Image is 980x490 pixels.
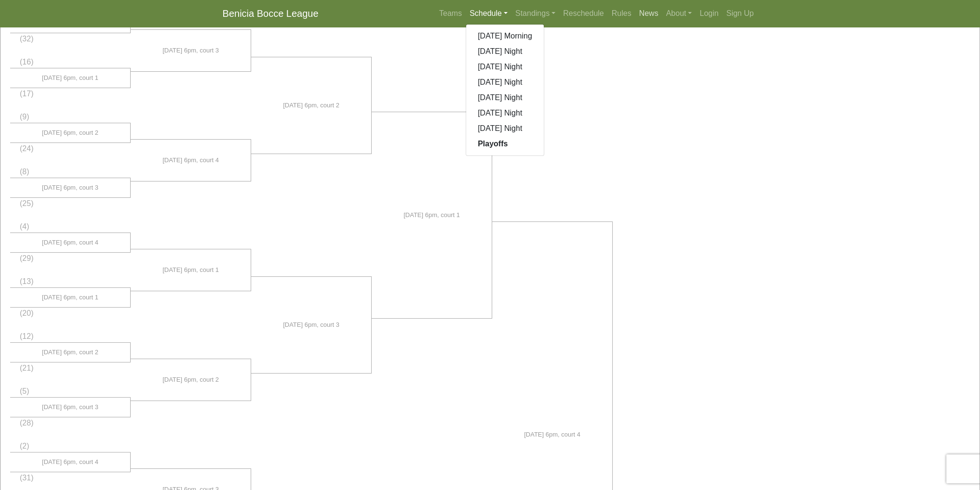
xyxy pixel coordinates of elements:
span: (20) [20,309,33,317]
span: (2) [20,442,29,450]
a: [DATE] Night [466,59,544,75]
a: Teams [435,4,466,23]
a: [DATE] Night [466,75,544,90]
span: (12) [20,332,33,340]
span: (9) [20,113,29,121]
span: (17) [20,90,33,98]
span: [DATE] 6pm, court 2 [42,128,98,138]
span: [DATE] 6pm, court 1 [42,73,98,83]
span: (21) [20,364,33,372]
a: Login [696,4,722,23]
a: Sign Up [723,4,758,23]
span: [DATE] 6pm, court 1 [162,265,219,275]
span: [DATE] 6pm, court 4 [42,238,98,247]
span: (32) [20,35,33,43]
a: News [635,4,662,23]
span: [DATE] 6pm, court 3 [42,402,98,412]
span: (13) [20,277,33,285]
span: [DATE] 6pm, court 2 [42,348,98,357]
a: [DATE] Night [466,90,544,105]
span: (4) [20,222,29,231]
span: (28) [20,419,33,427]
span: [DATE] 6pm, court 4 [162,155,219,165]
a: [DATE] Night [466,44,544,59]
a: Playoffs [466,136,544,152]
span: (31) [20,474,33,482]
span: (8) [20,168,29,176]
span: [DATE] 6pm, court 3 [162,46,219,55]
a: [DATE] Morning [466,28,544,44]
span: [DATE] 6pm, court 3 [42,183,98,193]
span: [DATE] 6pm, court 3 [283,320,339,330]
span: (5) [20,387,29,395]
span: (24) [20,144,33,153]
a: About [662,4,696,23]
a: [DATE] Night [466,105,544,121]
strong: Playoffs [478,140,508,148]
span: (16) [20,58,33,66]
span: [DATE] 6pm, court 2 [162,375,219,385]
span: [DATE] 6pm, court 4 [42,457,98,467]
span: (29) [20,254,33,262]
span: [DATE] 6pm, court 1 [42,293,98,302]
a: Reschedule [559,4,608,23]
span: [DATE] 6pm, court 4 [524,430,580,439]
span: (25) [20,199,33,207]
span: [DATE] 6pm, court 1 [403,210,460,220]
a: Benicia Bocce League [223,4,319,23]
a: Standings [511,4,559,23]
a: [DATE] Night [466,121,544,136]
a: Schedule [466,4,511,23]
div: Schedule [466,24,544,156]
span: [DATE] 6pm, court 2 [283,101,339,110]
a: Rules [608,4,635,23]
